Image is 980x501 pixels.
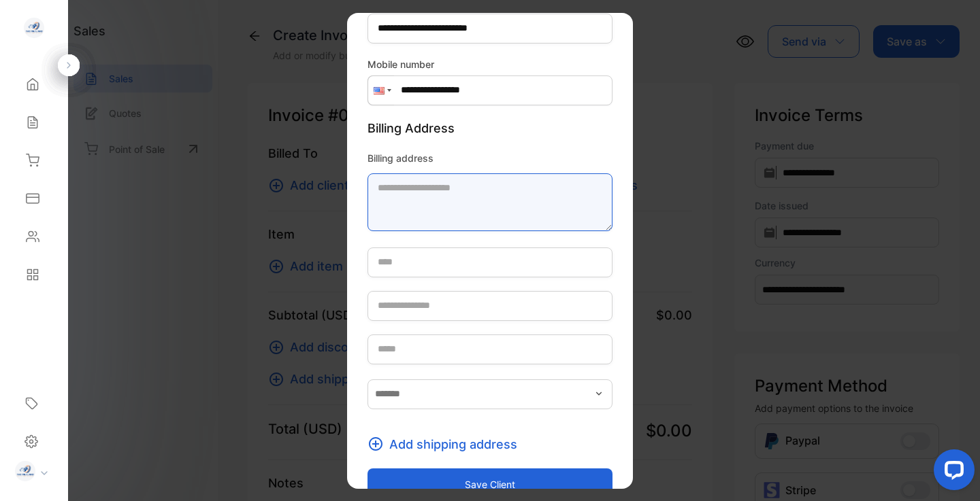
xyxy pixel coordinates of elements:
[389,434,517,453] span: Add shipping address
[367,150,612,165] label: Billing address
[367,56,612,71] label: Mobile number
[923,444,980,501] iframe: LiveChat chat widget
[15,461,35,481] img: profile
[24,18,44,38] img: logo
[367,434,525,453] button: Add shipping address
[368,75,394,104] div: United States: + 1
[367,468,612,500] button: Save client
[367,111,612,143] p: Billing Address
